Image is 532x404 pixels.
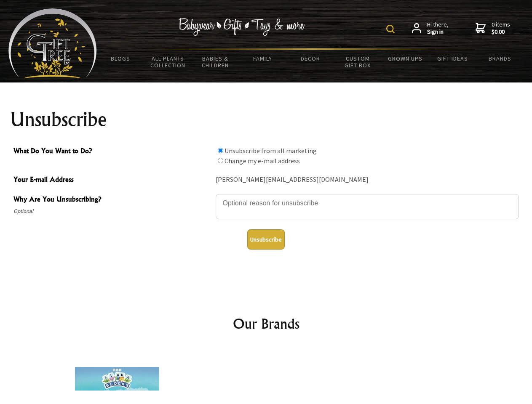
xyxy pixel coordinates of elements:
a: Grown Ups [381,50,429,67]
span: Optional [13,206,211,216]
input: What Do You Want to Do? [218,158,223,163]
span: Hi there, [427,21,449,36]
button: Unsubscribe [247,229,285,250]
a: Hi there,Sign in [412,21,449,36]
a: 0 items$0.00 [476,21,510,36]
img: product search [386,25,395,33]
a: Babies & Children [192,50,239,74]
a: All Plants Collection [144,50,192,74]
span: 0 items [492,21,510,36]
label: Change my e-mail address [225,157,300,165]
div: [PERSON_NAME][EMAIL_ADDRESS][DOMAIN_NAME] [216,173,519,186]
a: Gift Ideas [429,50,476,67]
a: BLOGS [97,50,144,67]
h1: Unsubscribe [10,109,522,130]
a: Brands [476,50,524,67]
a: Decor [286,50,334,67]
strong: Sign in [427,28,449,36]
strong: $0.00 [492,28,510,36]
textarea: Why Are You Unsubscribing? [216,194,519,219]
span: Why Are You Unsubscribing? [13,194,211,206]
img: Babyware - Gifts - Toys and more... [8,8,97,78]
a: Custom Gift Box [334,50,382,74]
span: Your E-mail Address [13,174,211,186]
a: Family [239,50,287,67]
span: What Do You Want to Do? [13,146,211,158]
img: Babywear - Gifts - Toys & more [179,18,305,36]
h2: Our Brands [17,314,516,334]
label: Unsubscribe from all marketing [225,146,317,155]
input: What Do You Want to Do? [218,148,223,153]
